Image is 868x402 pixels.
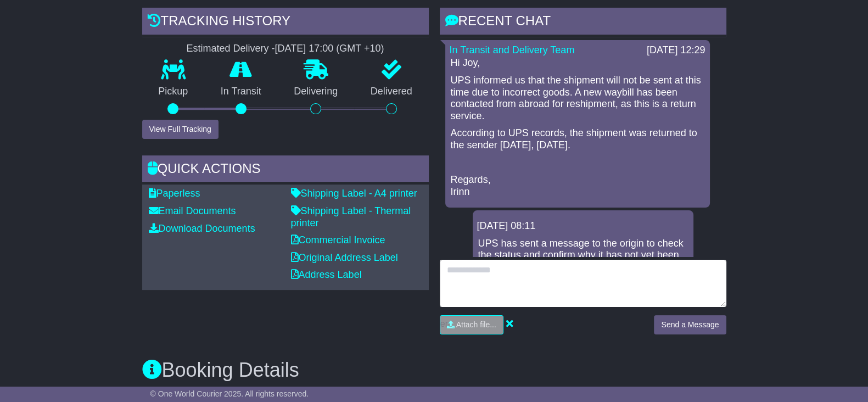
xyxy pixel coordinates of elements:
button: View Full Tracking [142,120,219,139]
a: Shipping Label - A4 printer [291,188,417,199]
p: Delivering [278,86,355,98]
p: According to UPS records, the shipment was returned to the sender [DATE], [DATE]. [451,127,704,151]
span: © One World Courier 2025. All rights reserved. [150,389,309,398]
a: Commercial Invoice [291,235,385,245]
p: UPS has sent a message to the origin to check the status and confirm why it has not yet been expo... [478,238,688,285]
div: [DATE] 12:29 [647,44,705,57]
p: Delivered [354,86,429,98]
div: Estimated Delivery - [142,43,429,55]
p: In Transit [204,86,278,98]
p: Regards, Irinn [451,174,704,198]
div: [DATE] 17:00 (GMT +10) [275,43,384,55]
a: Shipping Label - Thermal printer [291,205,411,228]
h3: Booking Details [142,359,726,381]
button: Send a Message [654,315,726,334]
p: UPS informed us that the shipment will not be sent at this time due to incorrect goods. A new way... [451,75,704,122]
p: Hi Joy, [451,57,704,69]
a: In Transit and Delivery Team [450,44,575,55]
a: Paperless [149,188,200,199]
div: [DATE] 08:11 [477,220,689,232]
div: RECENT CHAT [440,8,726,37]
a: Address Label [291,269,362,280]
a: Download Documents [149,223,255,234]
a: Original Address Label [291,252,398,263]
a: Email Documents [149,205,236,216]
div: Tracking history [142,8,429,37]
p: Pickup [142,86,205,98]
div: Quick Actions [142,155,429,185]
